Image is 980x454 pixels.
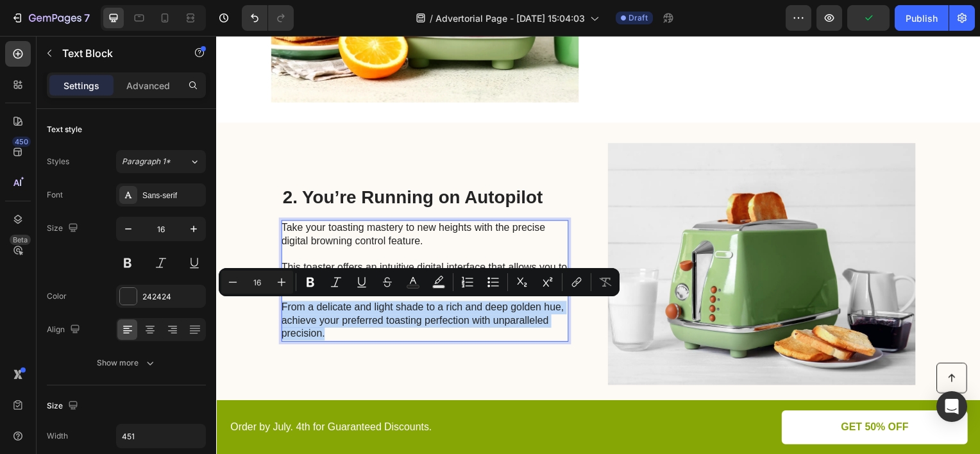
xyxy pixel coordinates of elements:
[219,268,620,296] div: Editor contextual toolbar
[142,190,203,201] div: Sans-serif
[126,79,170,92] p: Advanced
[142,291,203,303] div: 242424
[435,12,585,25] span: Advertorial Page - [DATE] 15:04:03
[394,108,704,351] img: gempages_432750572815254551-16805679-764d-4bc6-87b8-f2867cad1f8a.webp
[570,377,757,411] a: GET 50% OFF
[65,185,355,308] div: Rich Text Editor. Editing area: main
[629,387,697,401] p: GET 50% OFF
[122,156,171,167] span: Paragraph 1*
[47,351,206,374] button: Show more
[47,220,81,237] div: Size
[84,10,90,26] p: 7
[97,357,156,369] div: Show more
[906,12,938,25] div: Publish
[47,398,81,415] div: Size
[10,235,31,245] div: Beta
[67,152,353,174] p: 2. You’re Running on Autopilot
[63,79,99,92] p: Settings
[65,187,353,307] p: Take your toasting mastery to new heights with the precise digital browning control feature. This...
[47,430,68,442] div: Width
[117,425,205,448] input: Auto
[47,290,67,302] div: Color
[5,5,96,31] button: 7
[216,36,980,454] iframe: Design area
[12,137,31,147] div: 450
[47,321,83,339] div: Align
[116,150,206,173] button: Paragraph 1*
[936,391,967,422] div: Open Intercom Messenger
[629,12,648,24] span: Draft
[47,189,63,201] div: Font
[62,46,171,61] p: Text Block
[47,124,82,135] div: Text style
[65,151,355,175] h2: Rich Text Editor. Editing area: main
[895,5,949,31] button: Publish
[47,156,69,167] div: Styles
[242,5,294,31] div: Undo/Redo
[430,12,433,25] span: /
